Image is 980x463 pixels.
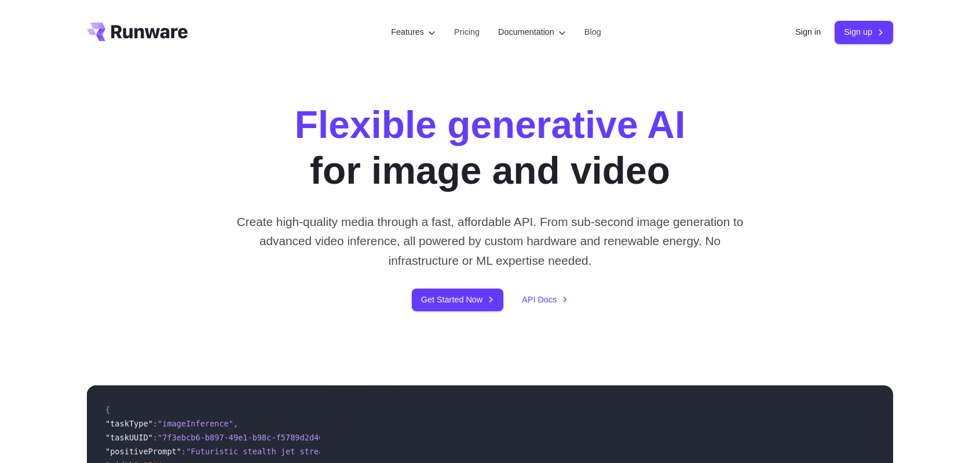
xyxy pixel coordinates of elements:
strong: Flexible generative AI [295,103,685,146]
span: : [153,433,158,442]
a: Go to / [87,23,188,41]
span: "Futuristic stealth jet streaking through a neon-lit cityscape with glowing purple exhaust" [186,447,617,456]
a: Sign up [835,21,893,43]
a: Sign in [795,25,821,39]
a: API Docs [522,293,568,307]
label: Documentation [498,25,566,39]
h1: for image and video [295,102,685,194]
span: "taskType" [105,419,153,428]
span: , [233,419,238,428]
span: { [105,405,110,414]
span: : [153,419,158,428]
span: "taskUUID" [105,433,153,442]
span: : [181,447,186,456]
a: Blog [584,25,601,39]
p: Create high-quality media through a fast, affordable API. From sub-second image generation to adv... [232,212,748,270]
span: "7f3ebcb6-b897-49e1-b98c-f5789d2d40d7" [158,433,338,442]
label: Features [391,25,436,39]
a: Get Started Now [412,289,503,311]
span: "positivePrompt" [105,447,181,456]
a: Pricing [454,25,480,39]
span: "imageInference" [158,419,233,428]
